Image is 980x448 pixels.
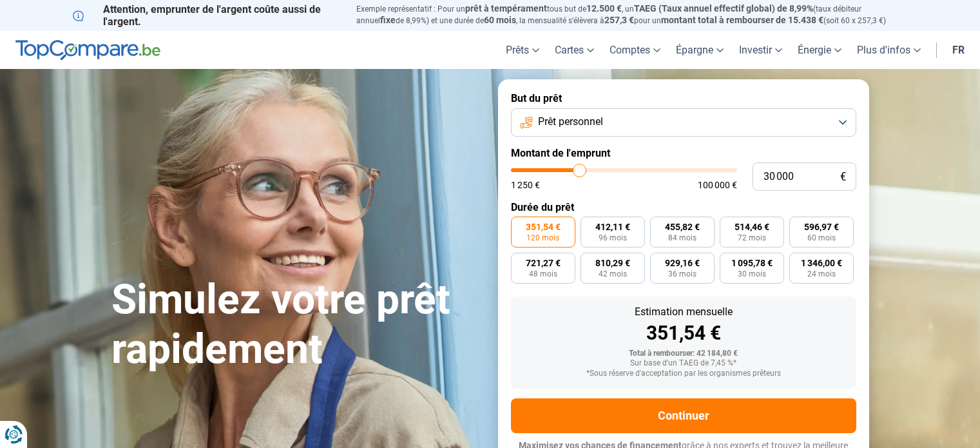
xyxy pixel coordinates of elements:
[738,270,766,278] span: 30 mois
[731,258,773,268] span: 1 095,78 €
[521,307,846,317] div: Estimation mensuelle
[698,180,737,190] span: 100 000 €
[380,15,396,25] span: fixe
[801,258,842,268] span: 1 346,00 €
[356,3,908,26] p: Exemple représentatif : Pour un tous but de , un (taux débiteur annuel de 8,99%) et une durée de ...
[73,3,341,28] p: Attention, emprunter de l'argent coûte aussi de l'argent.
[595,258,630,268] span: 810,29 €
[599,270,627,278] span: 42 mois
[804,222,839,231] span: 596,97 €
[511,201,856,213] label: Durée du prêt
[484,15,516,25] span: 60 mois
[595,222,630,231] span: 412,11 €
[521,349,846,358] div: Total à rembourser: 42 184,80 €
[498,31,547,69] a: Prêts
[511,108,856,137] button: Prêt personnel
[849,31,928,69] a: Plus d'infos
[599,234,627,242] span: 96 mois
[807,270,836,278] span: 24 mois
[668,270,697,278] span: 36 mois
[526,258,561,268] span: 721,27 €
[634,3,813,14] span: TAEG (Taux annuel effectif global) de 8,99%
[521,324,846,343] div: 351,54 €
[529,270,557,278] span: 48 mois
[465,3,547,14] span: prêt à tempérament
[731,31,790,69] a: Investir
[661,15,823,25] span: montant total à rembourser de 15.438 €
[538,115,603,129] span: Prêt personnel
[111,275,483,375] h1: Simulez votre prêt rapidement
[511,147,856,159] label: Montant de l'emprunt
[526,222,561,231] span: 351,54 €
[738,234,766,242] span: 72 mois
[547,31,602,69] a: Cartes
[521,359,846,368] div: Sur base d'un TAEG de 7,45 %*
[526,234,559,242] span: 120 mois
[735,222,769,231] span: 514,46 €
[790,31,849,69] a: Énergie
[807,234,836,242] span: 60 mois
[511,92,856,104] label: But du prêt
[602,31,668,69] a: Comptes
[945,31,972,69] a: fr
[604,15,634,25] span: 257,3 €
[668,234,697,242] span: 84 mois
[586,3,622,14] span: 12.500 €
[521,369,846,378] div: *Sous réserve d'acceptation par les organismes prêteurs
[511,180,540,190] span: 1 250 €
[511,398,856,433] button: Continuer
[15,40,160,61] img: TopCompare
[840,171,846,182] span: €
[665,222,700,231] span: 455,82 €
[668,31,731,69] a: Épargne
[665,258,700,268] span: 929,16 €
